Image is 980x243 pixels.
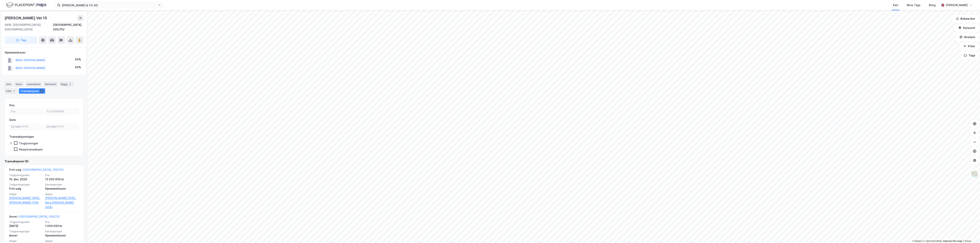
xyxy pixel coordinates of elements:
span: Pris [45,220,79,224]
div: Eiere [14,81,24,87]
div: [PERSON_NAME] [946,3,968,7]
button: Filter [960,42,978,50]
span: Tinglysningsdato [9,174,43,177]
span: Selger [9,239,43,243]
div: 13 200 000 kr [45,177,79,182]
span: Eierskapstype [45,230,79,233]
div: Pris [9,103,15,108]
div: Hjemmelshaver [5,50,83,55]
a: OpenStreetMap [924,240,942,242]
a: Improve this map [943,240,962,242]
div: ESG [5,88,17,94]
a: Berg [PERSON_NAME] (50%) [45,200,79,210]
button: Analyse [956,33,978,41]
input: DD.MM.YYYY [45,124,78,130]
div: Hjemmelshaver [45,233,79,238]
span: Kjøper [45,239,79,243]
input: Fra [10,109,43,114]
div: Annet - [9,214,60,220]
div: 15. des. 2020 [9,177,43,182]
iframe: Chat Widget [961,225,980,243]
div: Transaksjoner (5) [5,159,83,164]
div: 50% [75,65,81,70]
span: Pris [45,174,79,177]
div: Transaksjoner [19,88,45,94]
div: 1 000 000 kr [45,224,79,228]
span: Kjøper [45,193,79,196]
a: [GEOGRAPHIC_DATA], 205/752 [23,168,64,171]
button: Datasett [955,24,978,32]
div: 2 [68,82,72,86]
div: Tinglysninger [19,141,38,145]
input: DD.MM.YYYY [10,124,43,130]
span: Tinglysningsdato [9,220,43,224]
a: [PERSON_NAME] (50%), [45,196,79,200]
div: Kart [893,3,898,7]
button: Bokmerker [953,15,978,23]
div: Leietakere [25,81,42,87]
img: Z [971,171,978,178]
div: Aksjetransaksjon [19,148,43,151]
input: Søk på adresse, matrikkel, gårdeiere, leietakere eller personer [60,2,158,8]
div: 50% [75,57,81,62]
a: [GEOGRAPHIC_DATA], 205/752 [19,215,60,218]
span: Eierskapstype [45,183,79,186]
a: [PERSON_NAME] (10%) [9,200,43,205]
div: Hjemmelshaver [45,186,79,191]
button: Tag [5,36,38,44]
div: Dato [9,118,16,122]
span: Tinglysningstype [9,183,43,186]
div: Fritt salg [9,186,43,191]
div: [GEOGRAPHIC_DATA], 205/752 [53,23,83,32]
a: [PERSON_NAME] (90%), [9,196,43,200]
input: Til 13200000 [45,109,78,114]
div: 1 [12,89,16,93]
div: Datasett [43,81,58,87]
img: logo.f888ab2527a4732fd821a326f86c7f29.svg [6,2,46,8]
div: Bygg [59,81,73,87]
div: [DATE] [9,224,43,228]
div: Fritt salg - [9,167,64,174]
div: 4818, [GEOGRAPHIC_DATA], [GEOGRAPHIC_DATA] [5,23,53,32]
div: Info [5,81,13,87]
div: Bolig [929,3,936,7]
div: Mine Tags [907,3,920,7]
button: Tags [961,52,978,59]
span: Selger [9,193,43,196]
div: [PERSON_NAME] Vei 15 [5,15,48,21]
div: Kontrollprogram for chat [961,225,980,243]
div: 5 [40,89,44,93]
span: Tinglysningstype [9,230,43,233]
a: Mapbox [912,240,923,242]
div: Transaksjonstype [9,134,34,139]
div: Annet [9,233,43,238]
